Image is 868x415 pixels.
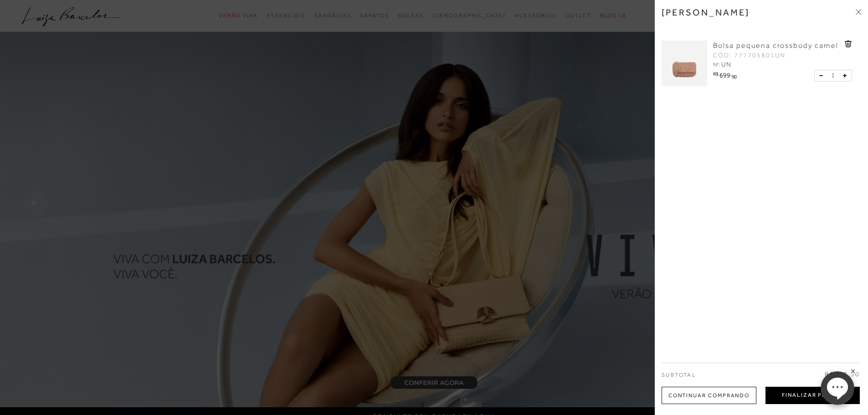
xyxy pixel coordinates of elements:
span: CÓD: 777705801UN [713,51,786,60]
span: 90 [732,74,737,79]
span: Bolsa pequena crossbody camel [713,41,838,50]
a: Bolsa pequena crossbody camel [713,41,838,51]
span: UN [721,61,732,68]
img: Bolsa pequena crossbody camel [662,41,707,86]
span: Subtotal [662,372,696,378]
span: 699 [719,72,730,79]
i: , [730,72,737,77]
span: Nº: [713,61,720,68]
div: Continuar Comprando [662,387,756,404]
span: 1 [831,71,835,80]
i: R$ [713,72,718,77]
h3: [PERSON_NAME] [662,7,750,18]
button: Finalizar Pedido [765,387,860,404]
